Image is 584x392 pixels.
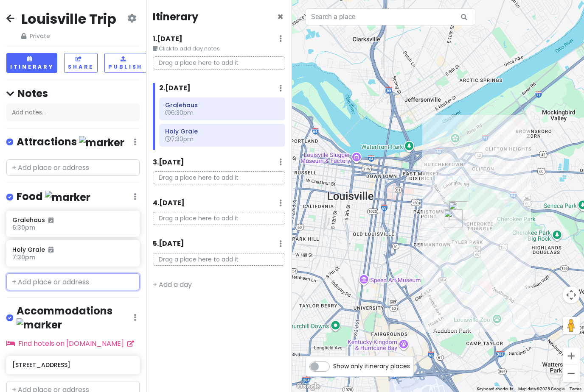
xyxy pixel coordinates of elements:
span: 6:30pm [165,108,194,117]
h6: 3 . [DATE] [153,158,184,167]
input: + Add place or address [6,159,140,176]
h4: Attractions [17,135,124,149]
h6: 1 . [DATE] [153,35,182,44]
span: Close itinerary [277,10,284,24]
a: + Add a day [153,280,192,289]
h6: 4 . [DATE] [153,199,185,208]
h2: Louisville Trip [21,10,116,28]
i: Added to itinerary [48,247,53,253]
div: Holy Grale [446,198,472,223]
p: Drag a place here to add it [153,212,285,225]
div: Add notes... [6,103,140,121]
p: Drag a place here to add it [153,253,285,266]
h6: Gralehaus [165,101,279,109]
span: 7:30pm [165,135,194,143]
p: Drag a place here to add it [153,56,285,70]
i: Added to itinerary [48,217,53,223]
div: Gralehaus [445,198,471,224]
span: 6:30pm [12,223,35,232]
h6: [STREET_ADDRESS] [12,361,133,369]
button: Drag Pegman onto the map to open Street View [563,317,580,334]
h4: Notes [6,87,140,100]
h4: Food [17,190,90,204]
button: Publish [104,53,146,73]
button: Zoom out [563,365,580,382]
h6: Holy Grale [165,128,279,135]
a: Find hotels on [DOMAIN_NAME] [6,339,134,348]
span: 7:30pm [12,253,35,261]
h6: Gralehaus [12,216,133,224]
button: Close [277,12,284,22]
img: marker [79,136,124,149]
img: Google [294,381,322,392]
div: 1414 Winter Ave [441,206,466,231]
button: Itinerary [6,53,57,73]
h4: Itinerary [153,10,198,23]
p: Drag a place here to add it [153,171,285,184]
span: Map data ©2025 Google [518,386,564,391]
a: Open this area in Google Maps (opens a new window) [294,381,322,392]
input: Search a place [306,8,475,25]
a: Terms (opens in new tab) [570,386,581,391]
img: marker [17,318,62,331]
button: Keyboard shortcuts [477,386,513,392]
small: Click to add day notes [153,44,285,53]
img: marker [45,191,90,204]
button: Zoom in [563,348,580,364]
span: Private [21,31,116,41]
h6: Holy Grale [12,246,133,253]
button: Share [64,53,98,73]
span: Show only itinerary places [333,361,410,371]
h6: 2 . [DATE] [159,84,191,93]
h6: 5 . [DATE] [153,239,184,248]
h4: Accommodations [17,304,134,331]
input: + Add place or address [6,273,140,290]
button: Map camera controls [563,286,580,303]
